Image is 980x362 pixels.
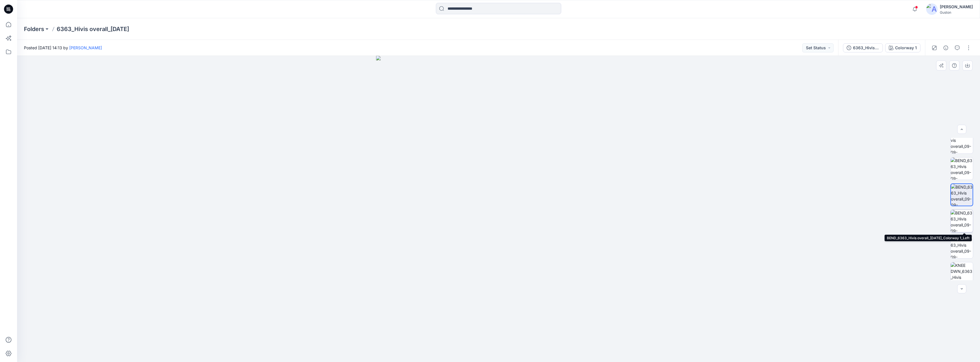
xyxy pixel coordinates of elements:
button: Colorway 1 [885,43,920,52]
div: [PERSON_NAME] [940,3,973,10]
img: 6363_Hivis overall_09-09-2025_Colorway 1_Right [951,131,973,154]
img: BEND_6363_Hivis overall_09-09-2025_Colorway 1_Left [951,210,973,232]
span: Posted [DATE] 14:13 by [24,45,102,51]
img: avatar [926,3,938,15]
button: 6363_Hivis overall_[DATE] [843,43,883,52]
img: KNEE DWN_6363_Hivis overall_09-09-2025_Colorway 1_Front [951,262,973,285]
p: 6363_Hivis overall_[DATE] [57,25,129,33]
img: BEND_6363_Hivis overall_09-09-2025_Colorway 1_Back [951,184,973,206]
div: Guston [940,10,973,15]
div: 6363_Hivis overall_[DATE] [853,45,879,51]
img: eyJhbGciOiJIUzI1NiIsImtpZCI6IjAiLCJzbHQiOiJzZXMiLCJ0eXAiOiJKV1QifQ.eyJkYXRhIjp7InR5cGUiOiJzdG9yYW... [376,56,621,362]
a: [PERSON_NAME] [69,45,102,50]
button: Details [941,43,950,52]
a: Folders [24,25,44,33]
div: Colorway 1 [895,45,917,51]
img: BEND_6363_Hivis overall_09-09-2025_Colorway 1_Right [951,236,973,258]
img: BEND_6363_Hivis overall_09-09-2025_Colorway 1_Front [951,158,973,180]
